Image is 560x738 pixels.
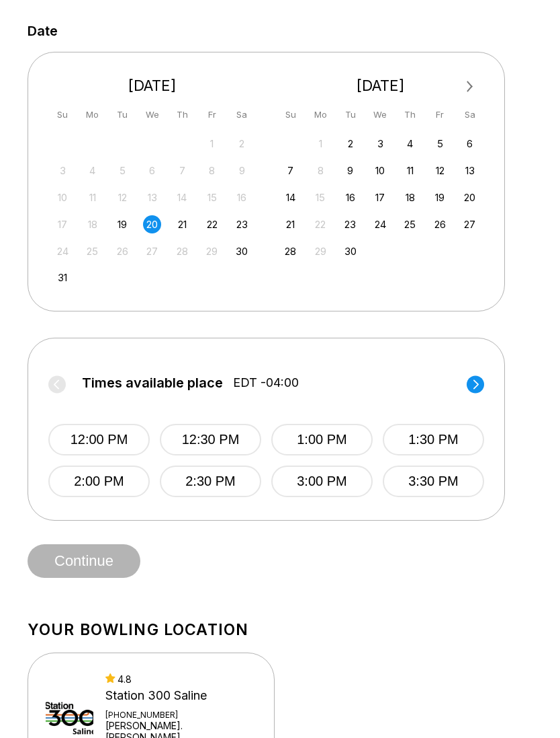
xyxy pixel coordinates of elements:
div: Choose Saturday, September 20th, 2025 [461,188,479,207]
div: Choose Thursday, September 4th, 2025 [401,135,419,153]
div: Tu [113,106,132,124]
div: Not available Wednesday, August 6th, 2025 [143,161,161,180]
div: Fr [431,106,449,124]
div: Not available Monday, August 11th, 2025 [83,188,101,207]
div: Not available Sunday, August 3rd, 2025 [54,161,72,180]
div: Not available Saturday, August 9th, 2025 [233,161,251,180]
div: Choose Saturday, September 6th, 2025 [461,135,479,153]
div: Mo [83,106,101,124]
div: Sa [461,106,479,124]
div: Choose Wednesday, September 17th, 2025 [371,188,389,207]
div: Not available Sunday, August 10th, 2025 [54,188,72,207]
div: Not available Saturday, August 2nd, 2025 [233,135,251,153]
div: Not available Friday, August 29th, 2025 [203,242,221,260]
div: Choose Friday, September 19th, 2025 [431,188,449,207]
div: Not available Monday, September 22nd, 2025 [312,215,330,233]
button: 3:00 PM [271,466,373,497]
div: Choose Tuesday, September 16th, 2025 [341,188,359,207]
div: Not available Tuesday, August 5th, 2025 [113,161,132,180]
div: month 2025-08 [52,133,253,287]
div: We [371,106,389,124]
div: Choose Sunday, September 7th, 2025 [281,161,299,180]
div: 4.8 [105,673,256,685]
div: Choose Sunday, September 28th, 2025 [281,242,299,260]
div: Choose Wednesday, September 10th, 2025 [371,161,389,180]
div: Tu [341,106,359,124]
div: month 2025-09 [280,133,481,260]
div: Su [54,106,72,124]
div: Choose Saturday, August 30th, 2025 [233,242,251,260]
div: Not available Wednesday, August 27th, 2025 [143,242,161,260]
div: Choose Sunday, August 31st, 2025 [54,268,72,287]
div: Choose Tuesday, August 19th, 2025 [113,215,132,233]
div: Mo [312,106,330,124]
div: Choose Thursday, September 18th, 2025 [401,188,419,207]
button: 1:30 PM [383,424,484,455]
div: [PHONE_NUMBER] [105,710,256,720]
div: Th [401,106,419,124]
div: Choose Thursday, September 11th, 2025 [401,161,419,180]
button: 3:30 PM [383,466,484,497]
div: Choose Saturday, August 23rd, 2025 [233,215,251,233]
span: EDT -04:00 [233,375,299,390]
div: Not available Friday, August 15th, 2025 [203,188,221,207]
button: 1:00 PM [271,424,373,455]
div: We [143,106,161,124]
div: Sa [233,106,251,124]
button: 2:30 PM [160,466,261,497]
div: Th [173,106,191,124]
div: Not available Monday, September 8th, 2025 [312,161,330,180]
div: Not available Monday, September 1st, 2025 [312,135,330,153]
div: Choose Wednesday, August 20th, 2025 [143,215,161,233]
div: Choose Tuesday, September 23rd, 2025 [341,215,359,233]
div: [DATE] [277,77,485,95]
div: Choose Sunday, September 14th, 2025 [281,188,299,207]
div: Choose Saturday, September 27th, 2025 [461,215,479,233]
div: Not available Thursday, August 28th, 2025 [173,242,191,260]
div: Not available Sunday, August 17th, 2025 [54,215,72,233]
div: Choose Tuesday, September 2nd, 2025 [341,135,359,153]
div: Station 300 Saline [105,688,256,703]
span: Times available place [82,375,223,390]
div: Choose Tuesday, September 9th, 2025 [341,161,359,180]
button: 2:00 PM [48,466,150,497]
div: Choose Friday, August 22nd, 2025 [203,215,221,233]
div: Choose Thursday, August 21st, 2025 [173,215,191,233]
div: Choose Friday, September 12th, 2025 [431,161,449,180]
div: Not available Sunday, August 24th, 2025 [54,242,72,260]
div: Choose Wednesday, September 24th, 2025 [371,215,389,233]
div: Not available Friday, August 8th, 2025 [203,161,221,180]
div: Not available Saturday, August 16th, 2025 [233,188,251,207]
div: Choose Saturday, September 13th, 2025 [461,161,479,180]
div: Choose Wednesday, September 3rd, 2025 [371,135,389,153]
button: 12:00 PM [48,424,150,455]
div: Su [281,106,299,124]
div: Choose Friday, September 5th, 2025 [431,135,449,153]
div: Choose Friday, September 26th, 2025 [431,215,449,233]
div: Not available Tuesday, August 12th, 2025 [113,188,132,207]
div: Not available Thursday, August 14th, 2025 [173,188,191,207]
div: Not available Monday, August 18th, 2025 [83,215,101,233]
div: [DATE] [48,77,256,95]
div: Choose Tuesday, September 30th, 2025 [341,242,359,260]
div: Not available Monday, August 4th, 2025 [83,161,101,180]
div: Not available Thursday, August 7th, 2025 [173,161,191,180]
div: Not available Wednesday, August 13th, 2025 [143,188,161,207]
div: Not available Monday, September 15th, 2025 [312,188,330,207]
div: Fr [203,106,221,124]
button: Next Month [459,76,481,98]
div: Not available Monday, September 29th, 2025 [312,242,330,260]
h1: Your bowling location [28,620,532,639]
div: Not available Tuesday, August 26th, 2025 [113,242,132,260]
div: Choose Sunday, September 21st, 2025 [281,215,299,233]
div: Not available Monday, August 25th, 2025 [83,242,101,260]
button: 12:30 PM [160,424,261,455]
div: Not available Friday, August 1st, 2025 [203,135,221,153]
div: Choose Thursday, September 25th, 2025 [401,215,419,233]
label: Date [28,24,58,38]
